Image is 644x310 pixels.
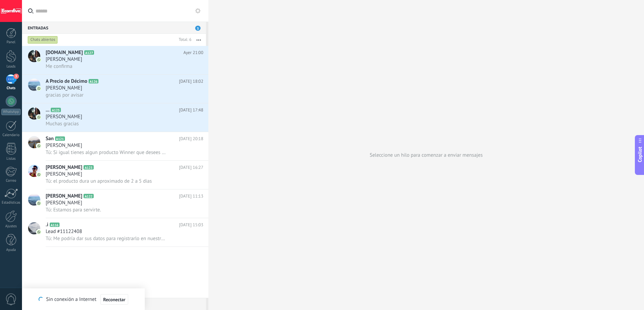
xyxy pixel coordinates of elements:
div: Estadísticas [1,201,21,205]
span: [DATE] 18:02 [179,78,203,85]
span: [DATE] 15:03 [179,222,203,228]
span: [PERSON_NAME] [46,142,82,149]
span: San [46,135,54,142]
div: Calendario [1,133,21,137]
span: [PERSON_NAME] [46,85,82,92]
button: Reconectar [100,294,128,305]
span: [PERSON_NAME] [46,171,82,178]
span: gracias por avisar [46,92,84,98]
span: [PERSON_NAME] [46,164,82,171]
span: [PERSON_NAME] [46,193,82,200]
span: A126 [89,79,98,83]
span: Copilot [637,147,643,162]
div: Ayuda [1,248,21,252]
img: icon [37,86,41,91]
div: WhatsApp [1,109,21,115]
span: Reconectar [103,297,125,302]
span: 3 [14,74,19,79]
div: Entradas [22,22,206,34]
div: Chats [1,86,21,91]
a: avatariconA Precio de DécimoA126[DATE] 18:02[PERSON_NAME]gracias por avisar [22,75,208,103]
span: Lead #11122408 [46,228,82,235]
a: avataricon...A125[DATE] 17:48[PERSON_NAME]Muchas gracias [22,103,208,132]
div: Total: 6 [176,36,191,43]
div: Correo [1,179,21,183]
span: [PERSON_NAME] [46,56,82,63]
div: Listas [1,157,21,161]
img: icon [37,57,41,62]
span: Tú: Estamos para servirte. [46,207,101,213]
span: A127 [84,50,94,55]
img: icon [37,172,41,177]
span: A116 [50,223,60,227]
span: .i [46,222,48,228]
a: avataricon[DOMAIN_NAME]A127Ayer 21:00[PERSON_NAME]Me confirma [22,46,208,74]
a: avatariconSanA121[DATE] 20:18[PERSON_NAME]Tú: Si igual tienes algun producto Winner que desees qu... [22,132,208,160]
div: Leads [1,64,21,69]
span: Muchas gracias [46,121,79,127]
span: Ayer 21:00 [183,49,203,56]
div: Sin conexión a Internet [39,294,128,305]
span: A125 [51,108,61,112]
span: [DATE] 11:13 [179,193,203,200]
span: Tú: Me podría dar sus datos para registrarlo en nuestro sistema y poder brindarle información de ... [46,235,166,242]
span: [PERSON_NAME] [46,113,82,120]
span: A Precio de Décimo [46,78,87,85]
img: icon [37,115,41,120]
span: 3 [195,26,201,31]
span: Me confirma [46,63,72,70]
a: avataricon[PERSON_NAME]A122[DATE] 11:13[PERSON_NAME]Tú: Estamos para servirte. [22,189,208,218]
div: Chats abiertos [28,36,58,44]
span: [DATE] 17:48 [179,107,203,113]
div: Ajustes [1,224,21,229]
button: Más [191,34,206,46]
img: icon [37,144,41,148]
img: icon [37,230,41,234]
div: Panel [1,40,21,45]
span: [DATE] 20:18 [179,135,203,142]
span: A121 [55,136,65,141]
a: avataricon.iA116[DATE] 15:03Lead #11122408Tú: Me podría dar sus datos para registrarlo en nuestro... [22,218,208,247]
span: A122 [84,194,93,198]
span: [DATE] 16:27 [179,164,203,171]
span: [PERSON_NAME] [46,200,82,206]
span: Tú: Si igual tienes algun producto Winner que desees que traigamos, envianos la data y lo validamos. [46,149,166,156]
img: icon [37,201,41,206]
span: ... [46,107,49,113]
span: A123 [84,165,93,170]
a: avataricon[PERSON_NAME]A123[DATE] 16:27[PERSON_NAME]Tú: el producto dura un aproximado de 2 a 5 dias [22,161,208,189]
span: Tú: el producto dura un aproximado de 2 a 5 dias [46,178,152,184]
span: [DOMAIN_NAME] [46,49,83,56]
